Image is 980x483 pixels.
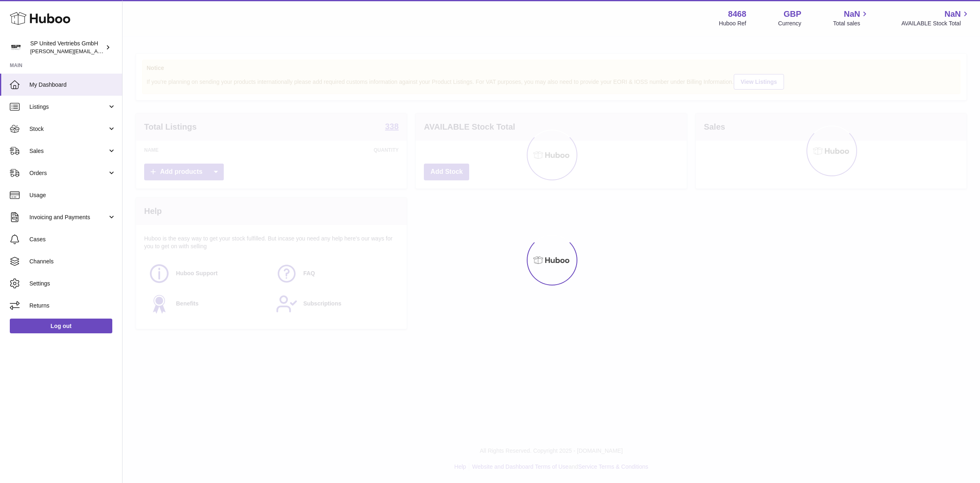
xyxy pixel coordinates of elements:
[844,9,860,20] span: NaN
[29,81,116,89] span: My Dashboard
[29,169,107,177] span: Orders
[29,103,107,111] span: Listings
[833,20,869,27] span: Total sales
[29,125,107,133] span: Stock
[29,236,116,243] span: Cases
[30,40,104,55] div: SP United Vertriebs GmbH
[30,48,164,54] span: [PERSON_NAME][EMAIL_ADDRESS][DOMAIN_NAME]
[29,147,107,155] span: Sales
[784,9,801,20] strong: GBP
[29,258,116,265] span: Channels
[29,302,116,310] span: Returns
[29,191,116,199] span: Usage
[10,319,112,333] a: Log out
[29,280,116,288] span: Settings
[728,9,746,20] strong: 8468
[29,213,107,221] span: Invoicing and Payments
[719,20,746,27] div: Huboo Ref
[778,20,802,27] div: Currency
[901,9,970,27] a: NaN AVAILABLE Stock Total
[944,9,961,20] span: NaN
[901,20,970,27] span: AVAILABLE Stock Total
[10,41,22,54] img: tim@sp-united.com
[833,9,869,27] a: NaN Total sales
